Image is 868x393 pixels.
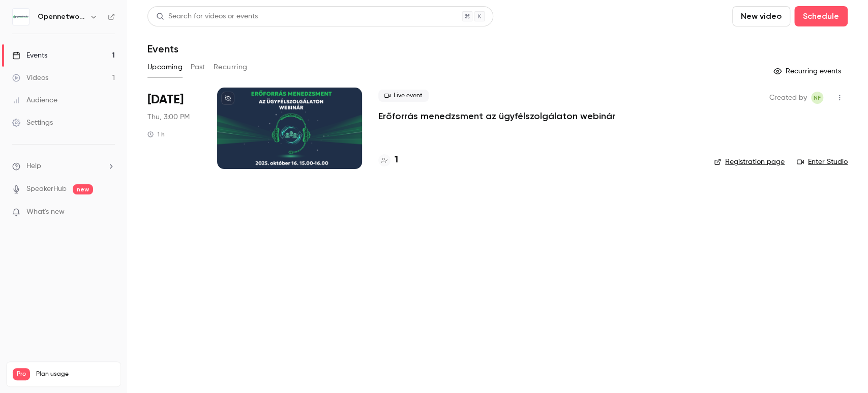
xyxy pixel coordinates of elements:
div: 1 h [147,130,165,138]
iframe: Noticeable Trigger [103,208,115,217]
a: Erőforrás menedzsment az ügyfélszolgálaton webinár [378,110,615,122]
span: Help [26,161,41,172]
img: Opennetworks Kft. [13,9,29,25]
span: new [73,184,93,194]
span: Live event [378,90,429,102]
div: Videos [12,73,48,83]
button: Recurring events [769,63,848,79]
h1: Events [147,43,178,55]
div: Oct 16 Thu, 3:00 PM (Europe/Budapest) [147,88,201,169]
div: Events [12,50,47,61]
a: Enter Studio [797,157,848,167]
div: Audience [12,95,57,105]
span: Pro [13,368,30,380]
span: Created by [769,92,807,104]
span: Thu, 3:00 PM [147,112,190,122]
span: Nóra Faragó [811,92,823,104]
a: SpeakerHub [26,184,67,194]
button: Past [191,59,205,75]
span: What's new [26,207,65,217]
button: New video [732,6,790,26]
a: Registration page [714,157,785,167]
h6: Opennetworks Kft. [38,12,85,22]
span: [DATE] [147,92,184,108]
div: Search for videos or events [156,11,258,22]
li: help-dropdown-opener [12,161,115,172]
span: Plan usage [36,370,114,378]
button: Upcoming [147,59,183,75]
h4: 1 [395,153,398,167]
button: Schedule [794,6,848,26]
button: Recurring [214,59,248,75]
div: Settings [12,118,53,128]
a: 1 [378,153,398,167]
span: NF [814,92,821,104]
